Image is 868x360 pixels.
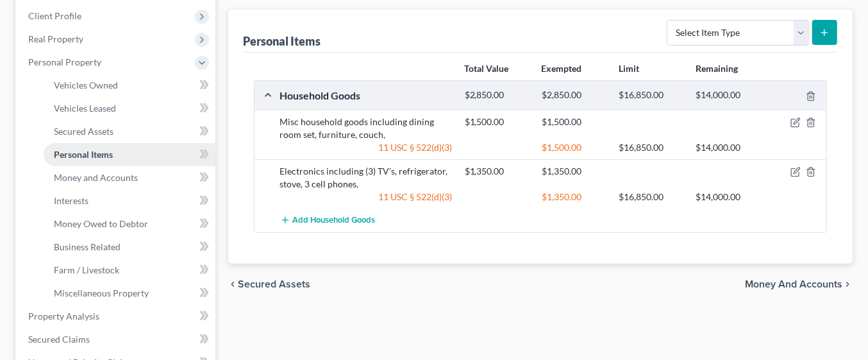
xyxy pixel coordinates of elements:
a: Interests [44,189,215,212]
i: chevron_left [228,279,238,289]
strong: Total Value [464,63,508,74]
span: Money and Accounts [745,279,842,289]
div: $1,350.00 [458,165,535,178]
button: Add Household Goods [280,209,376,232]
span: Secured Assets [238,279,311,289]
div: Electronics including (3) TV's, refrigerator, stove, 3 cell phones, [274,165,458,191]
div: 11 USC § 522(d)(3) [274,191,458,203]
a: Secured Claims [18,328,215,351]
span: Money and Accounts [54,172,138,183]
a: Money and Accounts [44,166,215,189]
a: Property Analysis [18,305,215,328]
div: $14,000.00 [689,191,766,203]
div: $2,850.00 [535,89,612,101]
a: Personal Items [44,143,215,166]
span: Money Owed to Debtor [54,218,148,229]
a: Vehicles Owned [44,74,215,97]
span: Vehicles Leased [54,103,116,114]
div: Misc household goods including dining room set, furniture, couch, [274,116,458,141]
div: Personal Items [244,33,321,49]
span: Miscellaneous Property [54,287,149,298]
a: Money Owed to Debtor [44,212,215,236]
span: Personal Property [28,56,101,67]
span: Farm / Livestock [54,264,119,275]
span: Business Related [54,241,121,252]
strong: Remaining [696,63,738,74]
div: $1,350.00 [535,165,612,178]
a: Miscellaneous Property [44,282,215,305]
span: Personal Items [54,149,113,160]
span: Add Household Goods [293,216,376,226]
div: $1,500.00 [458,116,535,128]
div: $16,850.00 [612,191,689,203]
div: $1,350.00 [535,191,612,203]
span: Interests [54,195,88,206]
span: Secured Claims [28,334,90,345]
button: chevron_left Secured Assets [228,279,311,289]
a: Secured Assets [44,120,215,143]
span: Property Analysis [28,311,99,321]
span: Vehicles Owned [54,80,118,90]
div: $1,500.00 [535,141,612,154]
span: Secured Assets [54,126,113,137]
span: Real Property [28,33,83,44]
button: Money and Accounts chevron_right [745,279,853,289]
span: Client Profile [28,10,81,21]
a: Vehicles Leased [44,97,215,120]
div: 11 USC § 522(d)(3) [274,141,458,154]
div: $14,000.00 [689,89,766,101]
strong: Limit [619,63,639,74]
div: $2,850.00 [458,89,535,101]
div: $16,850.00 [612,141,689,154]
div: $16,850.00 [612,89,689,101]
a: Business Related [44,236,215,259]
div: $1,500.00 [535,116,612,128]
a: Farm / Livestock [44,259,215,282]
i: chevron_right [842,279,853,289]
div: $14,000.00 [689,141,766,154]
strong: Exempted [542,63,582,74]
div: Household Goods [274,89,458,102]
